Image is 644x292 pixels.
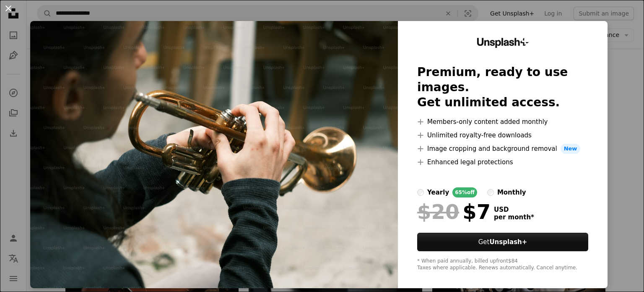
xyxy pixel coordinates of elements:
div: yearly [427,187,449,197]
span: per month * [494,213,534,221]
input: monthly [487,189,494,196]
div: monthly [497,187,526,197]
div: 65% off [452,187,477,197]
button: GetUnsplash+ [417,233,588,251]
li: Unlimited royalty-free downloads [417,130,588,140]
h2: Premium, ready to use images. Get unlimited access. [417,65,588,110]
strong: Unsplash+ [489,238,527,246]
input: yearly65%off [417,189,424,196]
div: $7 [417,201,491,223]
div: * When paid annually, billed upfront $84 Taxes where applicable. Renews automatically. Cancel any... [417,258,588,271]
li: Enhanced legal protections [417,157,588,167]
span: $20 [417,201,459,223]
span: USD [494,206,534,213]
span: New [561,144,581,154]
li: Members-only content added monthly [417,117,588,127]
li: Image cropping and background removal [417,144,588,154]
